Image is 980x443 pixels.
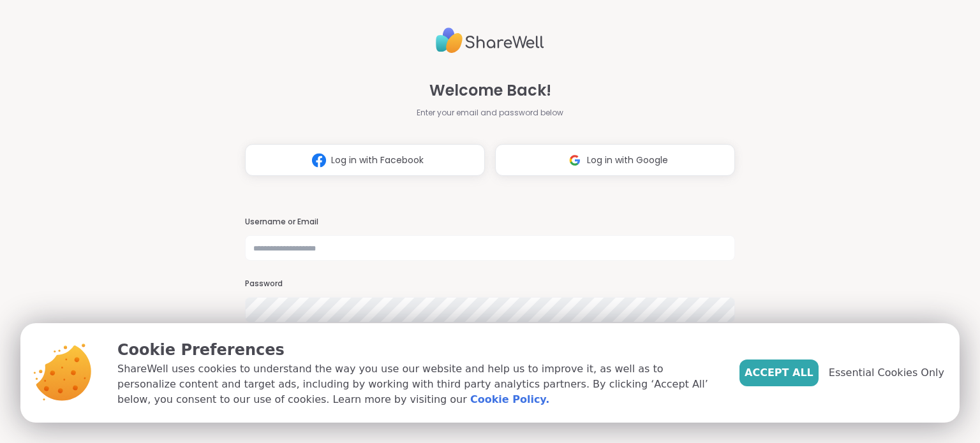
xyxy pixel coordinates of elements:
[245,144,485,176] button: Log in with Facebook
[587,154,668,167] span: Log in with Google
[117,338,719,361] p: Cookie Preferences
[417,107,563,119] span: Enter your email and password below
[563,149,587,172] img: ShareWell Logomark
[436,22,544,59] img: ShareWell Logo
[470,392,549,407] a: Cookie Policy.
[331,154,424,167] span: Log in with Facebook
[739,359,819,386] button: Accept All
[495,144,735,176] button: Log in with Google
[745,365,813,381] span: Accept All
[245,217,735,228] h3: Username or Email
[117,361,719,407] p: ShareWell uses cookies to understand the way you use our website and help us to improve it, as we...
[429,79,551,102] span: Welcome Back!
[245,279,735,289] h3: Password
[307,149,331,172] img: ShareWell Logomark
[829,365,944,381] span: Essential Cookies Only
